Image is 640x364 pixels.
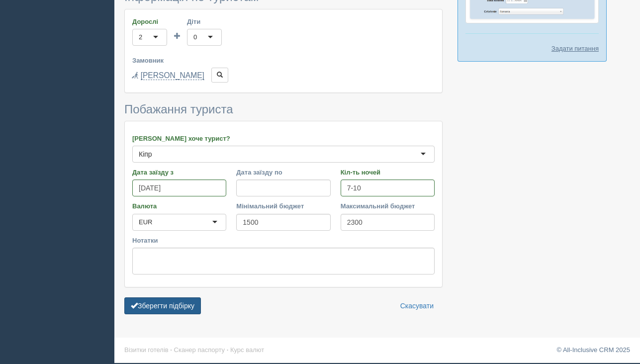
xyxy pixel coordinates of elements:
[139,32,142,42] div: 2
[556,346,630,354] a: © All-Inclusive CRM 2025
[341,168,435,177] label: Кіл-ть ночей
[174,346,225,354] a: Сканер паспорту
[132,134,435,143] label: [PERSON_NAME] хоче турист?
[132,17,167,26] label: Дорослі
[230,346,264,354] a: Курс валют
[236,168,330,177] label: Дата заїзду по
[227,346,229,354] span: ·
[132,168,226,177] label: Дата заїзду з
[124,102,233,116] span: Побажання туриста
[551,44,599,53] a: Задати питання
[341,201,435,211] label: Максимальний бюджет
[132,56,435,65] label: Замовник
[236,201,330,211] label: Мінімальний бюджет
[170,346,172,354] span: ·
[132,236,435,245] label: Нотатки
[394,297,440,314] a: Скасувати
[139,149,152,159] div: Кіпр
[141,71,204,80] a: [PERSON_NAME]
[341,180,435,196] input: 7-10 або 7,10,14
[187,17,222,26] label: Діти
[124,297,201,314] button: Зберегти підбірку
[139,217,152,227] div: EUR
[193,32,197,42] div: 0
[132,201,226,211] label: Валюта
[124,346,169,354] a: Візитки готелів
